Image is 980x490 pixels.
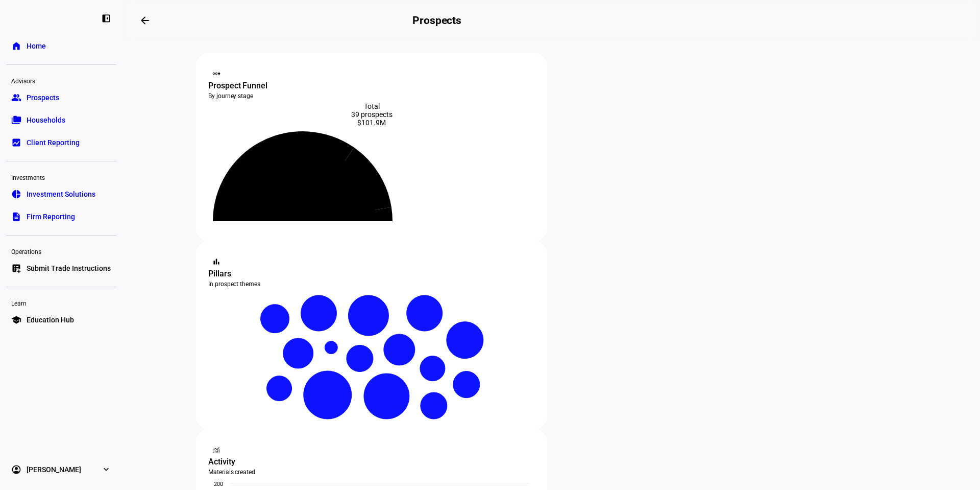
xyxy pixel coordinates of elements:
div: Prospect Funnel [208,80,535,92]
mat-icon: arrow_backwards [139,14,151,27]
div: Operations [6,244,116,258]
eth-mat-symbol: expand_more [101,464,111,475]
a: bid_landscapeClient Reporting [6,132,116,153]
a: homeHome [6,36,116,56]
a: pie_chartInvestment Solutions [6,184,116,204]
span: Submit Trade Instructions [27,263,111,273]
eth-mat-symbol: folder_copy [11,115,21,125]
text: 200 [214,481,223,487]
mat-icon: monitoring [211,445,222,455]
span: Client Reporting [27,137,80,148]
div: Activity [208,456,535,468]
eth-mat-symbol: account_circle [11,464,21,475]
a: descriptionFirm Reporting [6,206,116,227]
eth-mat-symbol: school [11,315,21,325]
eth-mat-symbol: bid_landscape [11,137,21,148]
span: Prospects [27,92,59,103]
span: Investment Solutions [27,189,95,199]
div: Learn [6,295,116,310]
div: In prospect themes [208,280,535,288]
eth-mat-symbol: home [11,41,21,51]
a: groupProspects [6,87,116,108]
span: [PERSON_NAME] [27,464,81,475]
div: By journey stage [208,92,535,100]
span: Home [27,41,46,51]
div: Investments [6,170,116,184]
div: Total [208,102,535,110]
eth-mat-symbol: group [11,92,21,103]
eth-mat-symbol: left_panel_close [101,13,111,24]
eth-mat-symbol: description [11,212,21,222]
eth-mat-symbol: pie_chart [11,189,21,199]
span: Households [27,115,65,125]
div: Pillars [208,268,535,280]
mat-icon: bar_chart [211,256,222,267]
span: Education Hub [27,315,74,325]
h2: Prospects [412,14,461,27]
eth-mat-symbol: list_alt_add [11,263,21,273]
span: Firm Reporting [27,212,75,222]
a: folder_copyHouseholds [6,110,116,130]
div: 39 prospects [208,110,535,119]
div: Materials created [208,468,535,476]
mat-icon: steppers [211,68,222,79]
div: Advisors [6,73,116,87]
div: $101.9M [208,119,535,127]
